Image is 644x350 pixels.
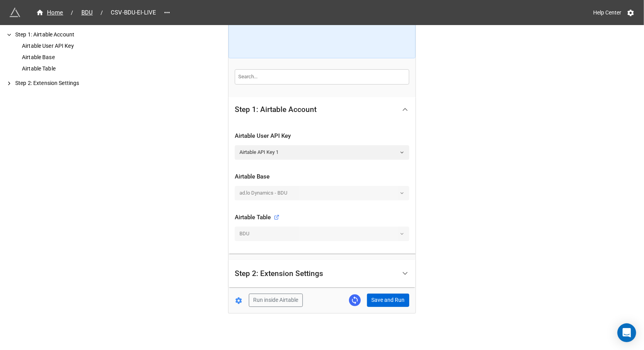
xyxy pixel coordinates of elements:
div: Step 2: Extension Settings [228,260,416,288]
img: miniextensions-icon.73ae0678.png [9,7,20,18]
div: Step 2: Extension Settings [14,79,125,87]
a: BDU [77,8,97,17]
a: Home [31,8,68,17]
div: Airtable Base [20,53,125,61]
span: CSV-BDU-EI-LIVE [106,8,161,17]
div: Airtable Table [20,65,125,73]
div: Airtable User API Key [235,132,409,141]
div: Step 2: Extension Settings [235,270,323,278]
li: / [71,9,74,17]
div: Step 1: Airtable Account [228,122,416,254]
div: Step 1: Airtable Account [228,97,416,122]
div: Step 1: Airtable Account [14,31,125,39]
div: Airtable User API Key [20,42,125,50]
div: Airtable Table [235,213,279,222]
a: Help Center [588,5,627,20]
div: Step 1: Airtable Account [235,106,317,114]
li: / [101,9,103,17]
a: Airtable API Key 1 [235,145,409,159]
nav: breadcrumb [31,8,161,17]
button: Run inside Airtable [249,294,303,307]
input: Search... [235,69,409,84]
div: Airtable Base [235,172,409,182]
div: Open Intercom Messenger [617,323,636,342]
div: Home [36,8,63,17]
button: Save and Run [367,294,409,307]
span: BDU [77,8,97,17]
